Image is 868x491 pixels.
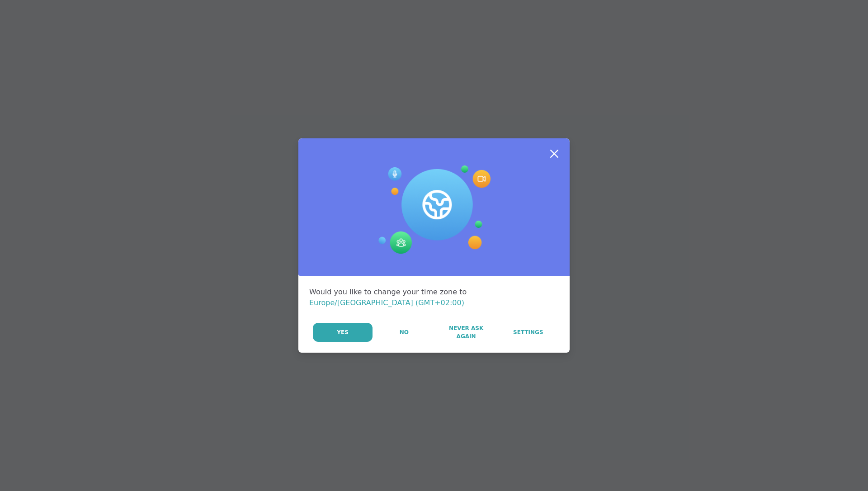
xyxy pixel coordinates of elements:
a: Settings [498,323,559,342]
span: Settings [513,328,543,336]
button: Never Ask Again [435,323,496,342]
span: Never Ask Again [440,324,492,340]
button: Yes [313,323,373,342]
div: Would you like to change your time zone to [309,287,559,308]
span: Europe/[GEOGRAPHIC_DATA] (GMT+02:00) [309,298,464,307]
span: No [400,328,409,336]
img: Session Experience [377,165,491,254]
button: No [373,323,434,342]
span: Yes [337,328,349,336]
